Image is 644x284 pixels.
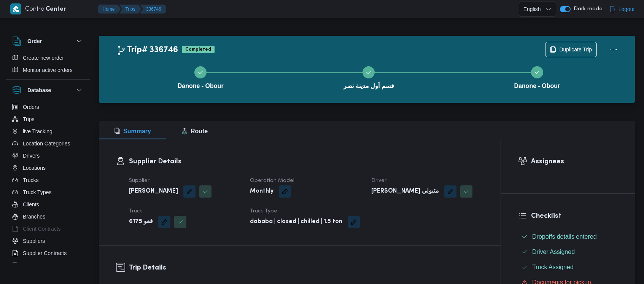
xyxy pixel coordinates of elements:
span: Client Contracts [23,224,61,233]
span: Logout [619,5,635,14]
span: Driver Assigned [532,249,575,255]
b: Completed [185,47,211,52]
button: Client Contracts [9,223,87,235]
img: X8yXhbKr1z7QwAAAABJRU5ErkJggg== [10,3,21,14]
span: Monitor active orders [23,65,73,75]
h3: Trip Details [129,263,483,273]
button: Create new order [9,52,87,64]
span: Dark mode [571,6,603,12]
h3: Order [27,37,42,46]
span: Locations [23,163,46,172]
span: Driver Assigned [532,247,575,257]
button: Order [12,37,84,46]
span: Orders [23,102,39,112]
span: Completed [182,46,215,53]
button: Supplier Contracts [9,247,87,259]
button: Driver Assigned [518,246,618,258]
button: Locations [9,162,87,174]
button: Location Categories [9,137,87,150]
b: Monthly [250,187,274,196]
button: Branches [9,211,87,223]
span: Supplier Contracts [23,249,67,258]
span: Dropoffs details entered [532,232,597,241]
span: Truck Types [23,188,51,197]
span: live Tracking [23,127,52,136]
button: Duplicate Trip [545,42,597,57]
button: Trucks [9,174,87,186]
span: Danone - Obour [514,81,560,91]
button: Orders [9,101,87,113]
span: Supplier [129,178,149,183]
button: Home [98,5,121,14]
h3: Assignees [531,156,618,167]
div: Database [6,101,90,266]
button: Suppliers [9,235,87,247]
b: Center [46,6,66,12]
button: Danone - Obour [453,57,621,97]
span: Location Categories [23,139,70,148]
button: Truck Assigned [518,261,618,273]
div: Order [6,52,90,79]
span: Drivers [23,151,40,160]
h3: Database [27,86,51,95]
button: قسم أول مدينة نصر [285,57,453,97]
span: Create new order [23,53,64,62]
button: Logout [606,2,638,17]
button: 336746 [140,5,166,14]
b: dababa | closed | chilled | 1.5 ton [250,217,342,227]
button: Devices [9,259,87,271]
span: قسم أول مدينة نصر [343,81,394,91]
iframe: chat widget [8,254,32,276]
span: Operation Model [250,178,294,183]
span: Duplicate Trip [559,45,592,54]
span: Danone - Obour [178,81,224,91]
svg: Step 3 is complete [534,69,540,75]
h3: Supplier Details [129,156,483,167]
span: Truck Assigned [532,264,574,270]
button: Truck Types [9,186,87,198]
span: Truck Type [250,209,277,214]
button: live Tracking [9,125,87,137]
button: Trips [9,113,87,125]
button: Danone - Obour [116,57,285,97]
span: Branches [23,212,45,221]
span: Truck [129,209,142,214]
svg: Step 1 is complete [197,69,204,75]
button: Database [12,86,84,95]
span: Driver [371,178,386,183]
button: Clients [9,198,87,211]
button: Actions [606,42,621,57]
h3: Checklist [531,211,618,221]
span: Suppliers [23,236,45,246]
button: Monitor active orders [9,64,87,76]
b: [PERSON_NAME] متبولي [371,187,439,196]
button: Dropoffs details entered [518,231,618,243]
span: Truck Assigned [532,263,574,272]
button: Trips [119,5,142,14]
span: Summary [114,128,151,134]
svg: Step 2 is complete [366,69,372,75]
b: [PERSON_NAME] [129,187,178,196]
span: Devices [23,261,42,270]
span: Dropoffs details entered [532,233,597,240]
b: قعو 6175 [129,217,153,227]
button: Drivers [9,150,87,162]
span: Trips [23,115,35,124]
span: Clients [23,200,39,209]
span: Route [181,128,208,134]
span: Trucks [23,176,38,185]
h2: Trip# 336746 [116,45,178,55]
